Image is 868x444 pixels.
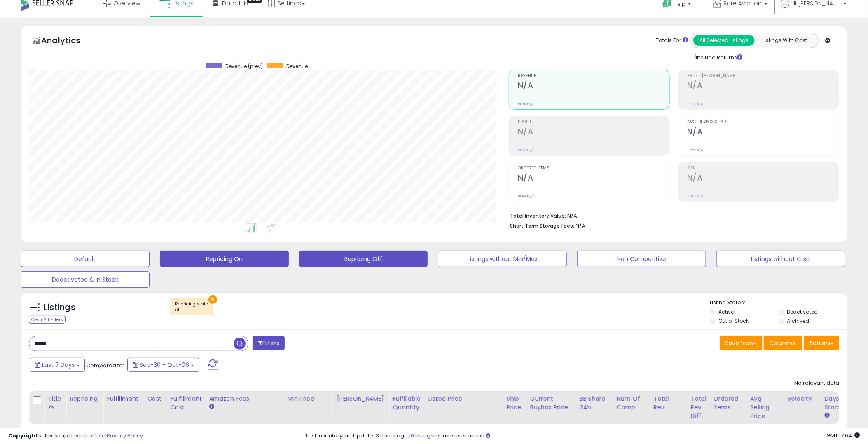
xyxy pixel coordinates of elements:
button: All Selected Listings [693,35,755,46]
div: Fulfillment [107,395,140,403]
small: Prev: N/A [687,101,703,106]
span: Ordered Items [518,166,669,171]
button: × [208,295,217,304]
span: Sep-30 - Oct-06 [140,361,189,369]
button: Actions [804,336,839,350]
span: Columns [769,339,795,347]
span: Repricing state : [175,301,209,313]
div: BB Share 24h. [580,395,610,412]
button: Deactivated & In Stock [21,271,150,288]
div: Num of Comp. [617,395,647,412]
h2: N/A [687,173,839,184]
div: Fulfillable Quantity [393,395,421,412]
small: Prev: N/A [518,148,534,153]
span: Help [674,0,686,7]
label: Archived [787,317,810,324]
small: Prev: N/A [687,148,703,153]
div: Ordered Items [714,395,744,412]
small: Prev: N/A [518,194,534,199]
div: Domain: [DOMAIN_NAME] [21,21,91,28]
h2: N/A [518,173,669,184]
b: Total Inventory Value: [510,212,566,219]
small: Days In Stock. [825,412,830,419]
div: Keywords by Traffic [91,49,139,54]
div: off [175,307,209,313]
span: 2025-10-14 17:04 GMT [826,432,860,439]
li: N/A [510,210,833,220]
button: Filters [253,336,285,350]
button: Repricing Off [299,251,428,267]
span: ROI [687,166,839,171]
strong: Copyright [8,432,38,439]
h2: N/A [518,81,669,92]
label: Out of Stock [718,317,749,324]
span: Compared to: [86,362,124,369]
img: logo_orange.svg [13,13,20,20]
p: Listing States: [710,299,847,307]
div: Totals For [656,37,688,45]
span: Revenue [286,63,308,70]
h2: N/A [687,81,839,92]
span: Revenue [518,74,669,78]
button: Default [21,251,150,267]
button: Listings With Cost [754,35,816,46]
div: Repricing [70,395,100,403]
a: Privacy Policy [107,432,143,439]
div: Title [48,395,63,403]
img: website_grey.svg [13,21,20,28]
img: tab_domain_overview_orange.svg [22,48,29,54]
button: Columns [764,336,802,350]
small: Prev: N/A [518,101,534,106]
div: Avg Selling Price [751,395,781,421]
div: Last InventoryLab Update: 3 hours ago, require user action. [306,432,860,440]
a: Terms of Use [70,432,105,439]
b: Short Term Storage Fees: [510,222,574,229]
small: Prev: N/A [687,194,703,199]
span: Revenue (prev) [225,63,263,70]
div: Min Price [287,395,330,403]
div: Total Rev. Diff. [691,395,707,421]
button: Listings without Min/Max [438,251,567,267]
button: Save View [720,336,763,350]
img: tab_keywords_by_traffic_grey.svg [82,48,89,54]
span: Last 7 Days [42,361,75,369]
label: Active [718,308,734,315]
div: No relevant data [794,379,839,387]
div: Ship Price [507,395,523,412]
button: Sep-30 - Oct-06 [127,358,199,372]
div: Domain Overview [31,49,74,54]
div: Cost [147,395,164,403]
div: seller snap | | [8,432,143,440]
div: Velocity [788,395,818,403]
div: Amazon Fees [209,395,280,403]
div: Days In Stock [825,395,855,412]
div: Total Rev. [654,395,684,412]
span: Avg. Buybox Share [687,120,839,125]
h2: N/A [518,127,669,138]
small: Amazon Fees. [209,403,214,411]
button: Repricing On [160,251,289,267]
h5: Analytics [41,35,96,48]
span: Profit [518,120,669,125]
label: Deactivated [787,308,818,315]
h5: Listings [44,302,75,313]
span: N/A [576,222,585,230]
button: Listings without Cost [716,251,845,267]
div: Clear All Filters [29,316,66,324]
div: Include Returns [685,52,753,61]
h2: N/A [687,127,839,138]
div: v 4.0.25 [23,13,40,20]
div: Listed Price [428,395,500,403]
a: 10 listings [409,432,433,439]
span: Profit [PERSON_NAME] [687,74,839,78]
div: Current Buybox Price [530,395,573,412]
button: Non Competitive [577,251,706,267]
div: [PERSON_NAME] [337,395,386,403]
button: Last 7 Days [30,358,85,372]
div: Fulfillment Cost [170,395,202,412]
